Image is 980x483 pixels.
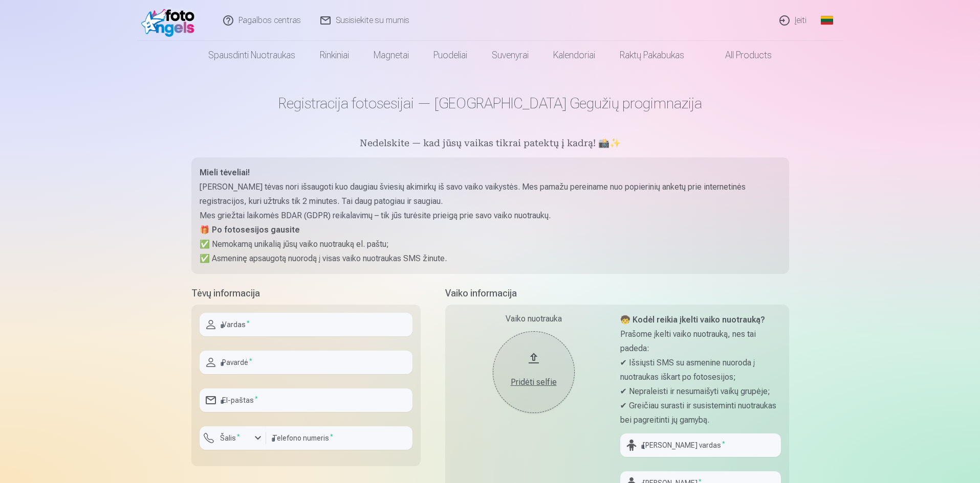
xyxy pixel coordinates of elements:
[200,251,781,266] p: ✅ Asmeninę apsaugotą nuorodą į visas vaiko nuotraukas SMS žinute.
[308,41,361,70] a: Rinkiniai
[541,41,607,70] a: Kalendoriai
[200,426,266,450] button: Šalis*
[200,168,250,177] strong: Mieli tėveliai!
[421,41,480,70] a: Puodeliai
[200,209,781,223] p: Mes griežtai laikomės BDAR (GDPR) reikalavimų – tik jūs turėsite prieigą prie savo vaiko nuotraukų.
[453,313,614,325] div: Vaiko nuotrauka
[200,180,781,209] p: [PERSON_NAME] tėvas nori išsaugoti kuo daugiau šviesių akimirkų iš savo vaiko vaikystės. Mes pama...
[493,331,575,413] button: Pridėti selfie
[141,4,200,37] img: /fa2
[620,356,781,384] p: ✔ Išsiųsti SMS su asmenine nuoroda į nuotraukas iškart po fotosesijos;
[191,137,789,151] h5: Nedelskite — kad jūsų vaikas tikrai patektų į kadrą! 📸✨
[607,41,696,70] a: Raktų pakabukas
[620,315,765,325] strong: 🧒 Kodėl reikia įkelti vaiko nuotrauką?
[480,41,541,70] a: Suvenyrai
[191,94,789,112] h1: Registracija fotosesijai — [GEOGRAPHIC_DATA] Gegužių progimnazija
[620,384,781,399] p: ✔ Nepraleisti ir nesumaišyti vaikų grupėje;
[200,225,300,235] strong: 🎁 Po fotosesijos gausite
[696,41,784,70] a: All products
[361,41,421,70] a: Magnetai
[503,376,564,388] div: Pridėti selfie
[445,286,789,301] h5: Vaiko informacija
[216,433,244,443] label: Šalis
[620,399,781,427] p: ✔ Greičiau surasti ir susisteminti nuotraukas bei pagreitinti jų gamybą.
[196,41,308,70] a: Spausdinti nuotraukas
[620,327,781,356] p: Prašome įkelti vaiko nuotrauką, nes tai padeda:
[200,237,781,251] p: ✅ Nemokamą unikalią jūsų vaiko nuotrauką el. paštu;
[191,286,421,301] h5: Tėvų informacija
